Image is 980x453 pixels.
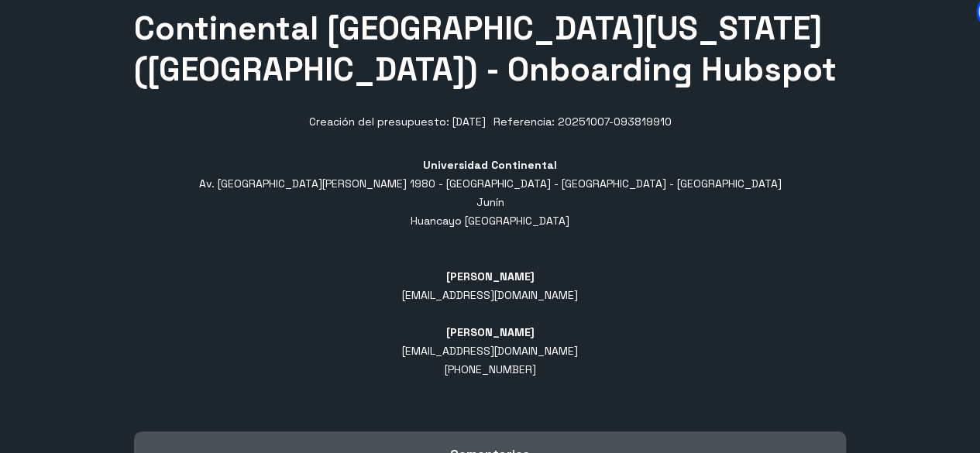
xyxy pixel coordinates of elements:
b: Universidad Continental [423,158,557,172]
div: Creación del presupuesto: [DATE] [309,112,486,131]
address: Av. [GEOGRAPHIC_DATA][PERSON_NAME] 1980 - [GEOGRAPHIC_DATA] - [GEOGRAPHIC_DATA] - [GEOGRAPHIC_DAT... [199,174,782,230]
b: [PERSON_NAME] [446,269,535,283]
span: [EMAIL_ADDRESS][DOMAIN_NAME] [402,344,578,358]
span: [PHONE_NUMBER] [445,362,536,376]
span: [EMAIL_ADDRESS][DOMAIN_NAME] [402,288,578,302]
div: Referencia: 20251007-093819910 [493,112,672,131]
b: [PERSON_NAME] [446,325,535,339]
h1: Continental [GEOGRAPHIC_DATA][US_STATE] ([GEOGRAPHIC_DATA]) - Onboarding Hubspot [134,8,846,90]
